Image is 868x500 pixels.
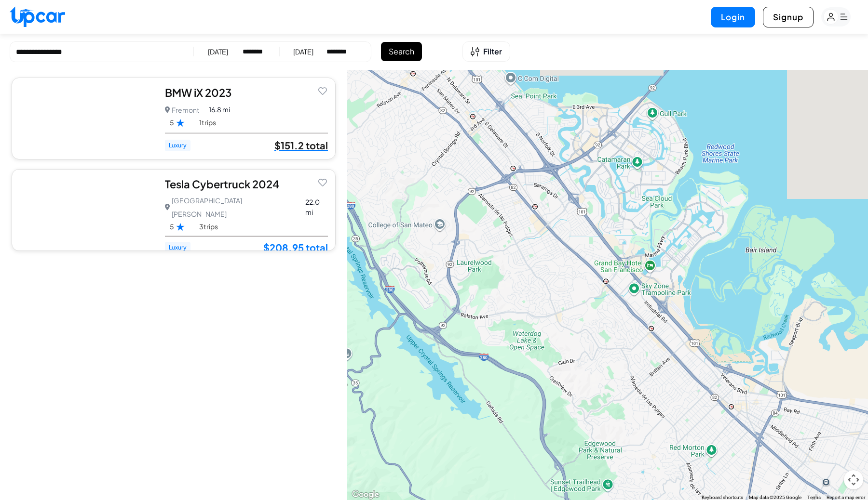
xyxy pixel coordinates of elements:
[316,175,329,189] button: Add to favorites
[165,242,190,253] span: Luxury
[263,241,328,254] a: $208.95 total
[165,140,190,151] span: Luxury
[305,197,328,217] span: 22.0 mi
[209,105,230,115] span: 16.8 mi
[316,84,329,97] button: Add to favorites
[293,47,313,56] div: [DATE]
[763,7,814,27] button: Signup
[170,223,185,231] span: 5
[165,194,296,221] p: [GEOGRAPHIC_DATA][PERSON_NAME]
[199,118,216,127] span: 1 trips
[89,151,93,155] button: Go to photo 3
[83,151,87,155] button: Go to photo 2
[208,47,228,56] div: [DATE]
[807,495,821,500] a: Terms
[165,85,328,100] div: BMW iX 2023
[199,223,218,231] span: 3 trips
[711,7,755,27] button: Login
[12,170,158,250] img: Car Image
[170,118,185,127] span: 5
[827,495,865,500] a: Report a map error
[381,42,422,61] button: Search
[165,103,200,117] p: Fremont
[77,151,81,155] button: Go to photo 1
[165,177,328,191] div: Tesla Cybertruck 2024
[176,118,185,127] img: Star Rating
[176,223,185,231] img: Star Rating
[483,46,502,57] span: Filter
[462,41,510,62] button: Open filters
[749,495,801,500] span: Map data ©2025 Google
[12,78,158,159] img: Car Image
[89,243,93,247] button: Go to photo 3
[844,470,863,489] button: Map camera controls
[274,139,328,152] a: $151.2 total
[77,243,81,247] button: Go to photo 1
[83,243,87,247] button: Go to photo 2
[10,6,65,27] img: Upcar Logo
